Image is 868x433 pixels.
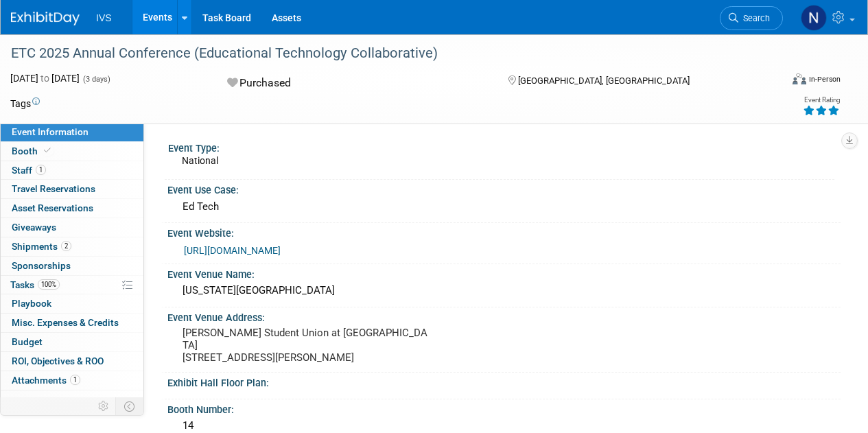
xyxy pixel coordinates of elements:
[12,298,51,309] span: Playbook
[12,375,80,386] span: Attachments
[12,183,95,194] span: Travel Reservations
[1,333,143,351] a: Budget
[1,142,143,161] a: Booth
[11,12,80,25] img: ExhibitDay
[1,180,143,198] a: Travel Reservations
[82,75,110,84] span: (3 days)
[167,307,841,325] div: Event Venue Address:
[178,196,830,218] div: Ed Tech
[12,260,71,271] span: Sponsorships
[1,371,143,390] a: Attachments1
[183,327,433,364] pre: [PERSON_NAME] Student Union at [GEOGRAPHIC_DATA] [STREET_ADDRESS][PERSON_NAME]
[6,41,770,66] div: ETC 2025 Annual Conference (Educational Technology Collaborative)
[808,74,841,84] div: In-Person
[178,280,830,301] div: [US_STATE][GEOGRAPHIC_DATA]
[168,138,834,155] div: Event Type:
[12,222,56,233] span: Giveaways
[1,237,143,256] a: Shipments2
[38,73,51,84] span: to
[223,71,486,95] div: Purchased
[1,390,143,409] a: more
[1,161,143,180] a: Staff1
[116,397,144,415] td: Toggle Event Tabs
[36,165,46,175] span: 1
[184,245,281,256] a: [URL][DOMAIN_NAME]
[1,294,143,313] a: Playbook
[1,123,143,141] a: Event Information
[1,218,143,237] a: Giveaways
[167,264,841,281] div: Event Venue Name:
[70,375,80,385] span: 1
[61,241,71,251] span: 2
[167,223,841,240] div: Event Website:
[719,71,841,92] div: Event Format
[10,279,60,290] span: Tasks
[10,73,80,84] span: [DATE] [DATE]
[12,355,104,366] span: ROI, Objectives & ROO
[518,75,690,86] span: [GEOGRAPHIC_DATA], [GEOGRAPHIC_DATA]
[12,165,46,176] span: Staff
[12,145,54,156] span: Booth
[803,97,840,104] div: Event Rating
[1,314,143,332] a: Misc. Expenses & Credits
[38,279,60,290] span: 100%
[801,5,827,31] img: Nathaniel Brost
[1,257,143,275] a: Sponsorships
[12,202,93,213] span: Asset Reservations
[1,199,143,218] a: Asset Reservations
[96,12,112,23] span: IVS
[793,73,806,84] img: Format-Inperson.png
[92,397,116,415] td: Personalize Event Tab Strip
[12,241,71,252] span: Shipments
[167,399,841,417] div: Booth Number:
[167,373,841,390] div: Exhibit Hall Floor Plan:
[167,180,841,197] div: Event Use Case:
[10,97,40,110] td: Tags
[720,6,783,30] a: Search
[1,276,143,294] a: Tasks100%
[44,147,51,154] i: Booth reservation complete
[182,155,218,166] span: National
[12,336,43,347] span: Budget
[1,352,143,371] a: ROI, Objectives & ROO
[738,13,770,23] span: Search
[12,317,119,328] span: Misc. Expenses & Credits
[12,126,89,137] span: Event Information
[9,394,31,405] span: more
